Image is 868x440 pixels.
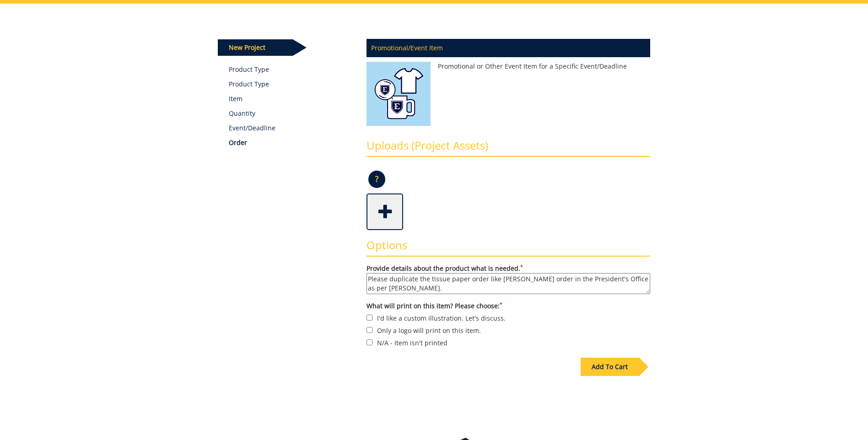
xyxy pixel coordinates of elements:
a: Product Type [229,65,353,74]
p: Order [229,138,353,147]
input: Only a logo will print on this item. [367,327,372,333]
textarea: Provide details about the product what is needed.* [367,273,650,294]
p: Product Type [229,80,353,89]
p: ? [368,171,385,188]
label: I'd like a custom illustration. Let's discuss. [367,313,650,323]
p: New Project [218,39,293,56]
p: Promotional/Event Item [367,39,650,57]
p: Item [229,94,353,103]
h3: Uploads (Project Assets) [367,140,650,157]
p: Quantity [229,109,353,118]
h3: Options [367,239,650,257]
label: Only a logo will print on this item. [367,325,650,335]
label: What will print on this item? Please choose: [367,301,650,311]
label: Provide details about the product what is needed. [367,264,650,294]
label: N/A - Item isn't printed [367,338,650,348]
div: Add To Cart [581,358,639,376]
p: Event/Deadline [229,123,353,133]
input: I'd like a custom illustration. Let's discuss. [367,315,372,321]
p: Promotional or Other Event Item for a Specific Event/Deadline [367,62,650,71]
input: N/A - Item isn't printed [367,339,372,345]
